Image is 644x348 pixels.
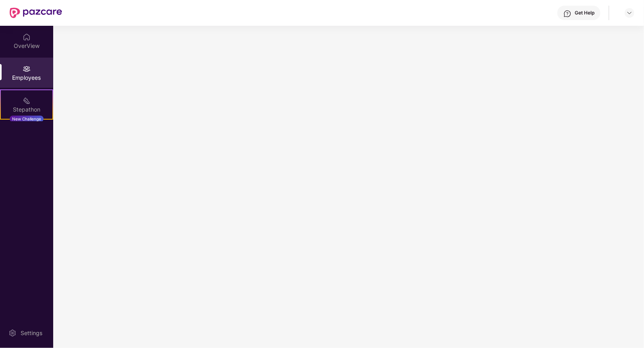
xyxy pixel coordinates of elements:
img: svg+xml;base64,PHN2ZyBpZD0iU2V0dGluZy0yMHgyMCIgeG1sbnM9Imh0dHA6Ly93d3cudzMub3JnLzIwMDAvc3ZnIiB3aW... [8,329,17,337]
div: New Challenge [10,116,44,122]
img: svg+xml;base64,PHN2ZyBpZD0iRW1wbG95ZWVzIiB4bWxucz0iaHR0cDovL3d3dy53My5vcmcvMjAwMC9zdmciIHdpZHRoPS... [23,65,31,73]
img: svg+xml;base64,PHN2ZyBpZD0iRHJvcGRvd24tMzJ4MzIiIHhtbG5zPSJodHRwOi8vd3d3LnczLm9yZy8yMDAwL3N2ZyIgd2... [626,10,633,16]
div: Settings [18,329,45,337]
img: svg+xml;base64,PHN2ZyB4bWxucz0iaHR0cDovL3d3dy53My5vcmcvMjAwMC9zdmciIHdpZHRoPSIyMSIgaGVpZ2h0PSIyMC... [23,97,31,105]
div: Stepathon [1,106,52,114]
div: Get Help [575,10,594,16]
img: svg+xml;base64,PHN2ZyBpZD0iSGVscC0zMngzMiIgeG1sbnM9Imh0dHA6Ly93d3cudzMub3JnLzIwMDAvc3ZnIiB3aWR0aD... [563,10,571,18]
img: New Pazcare Logo [10,8,62,18]
img: svg+xml;base64,PHN2ZyBpZD0iSG9tZSIgeG1sbnM9Imh0dHA6Ly93d3cudzMub3JnLzIwMDAvc3ZnIiB3aWR0aD0iMjAiIG... [23,33,31,41]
